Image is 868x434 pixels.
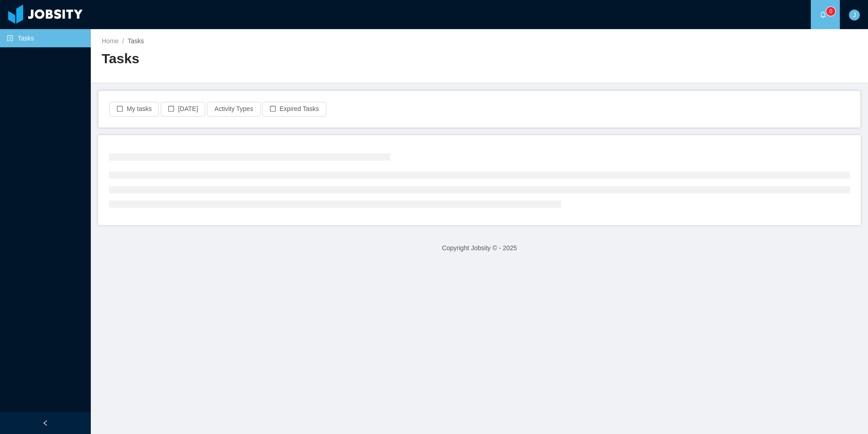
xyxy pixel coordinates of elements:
button: Activity Types [207,102,260,116]
h2: Tasks [102,50,479,68]
footer: Copyright Jobsity © - 2025 [91,232,868,264]
a: Home [102,37,118,45]
button: icon: borderMy tasks [109,102,159,116]
button: icon: border[DATE] [161,102,205,116]
sup: 0 [826,7,835,16]
span: / [122,37,124,45]
i: icon: bell [820,11,826,18]
a: icon: profileTasks [7,29,84,47]
span: J [853,10,856,20]
button: icon: borderExpired Tasks [262,102,326,116]
span: Tasks [128,37,144,45]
